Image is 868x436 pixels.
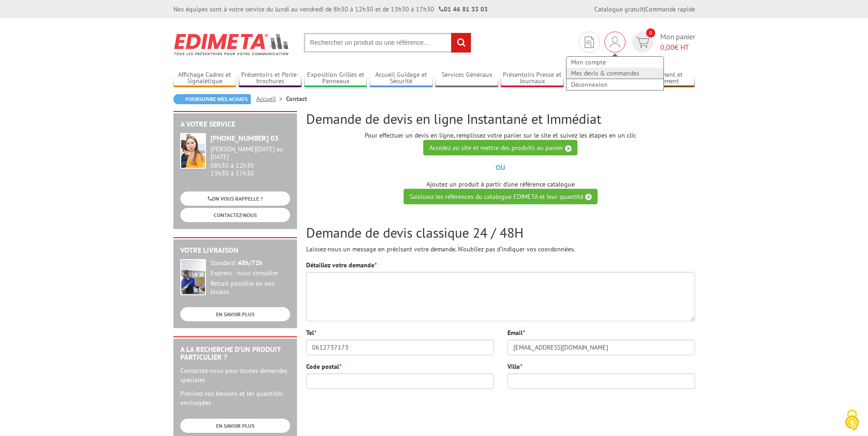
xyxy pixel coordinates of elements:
[556,396,695,431] iframe: reCAPTCHA
[404,189,598,204] a: Saisissez les références du catalogue EDIMETA et leur quantité
[238,259,263,267] strong: 48h/72h
[439,5,488,13] strong: 01 46 81 33 03
[180,419,290,433] a: EN SAVOIR PLUS
[660,32,695,53] span: Mon panier
[306,225,695,254] div: Laissez-nous un message en précisant votre demande. N'oubliez pas d'indiquer vos coordonnées.
[306,261,377,270] label: Détaillez votre demande
[451,33,471,53] input: rechercher
[646,28,655,37] span: 0
[180,366,290,384] p: Contactez-nous pour toutes demandes spéciales
[180,259,206,295] img: widget-livraison.jpg
[435,71,498,86] a: Services Généraux
[306,180,695,204] p: Ajoutez un produit à partir d'une référence catalogue
[306,225,695,240] h2: Demande de devis classique 24 / 48H
[423,140,577,155] a: Accédez au site et mettre des produits au panier
[370,71,433,86] a: Accueil Guidage et Sécurité
[173,94,251,104] a: Poursuivre mes achats
[210,280,290,296] div: Retrait possible en nos locaux
[566,79,663,90] a: Déconnexion
[173,27,290,61] img: Edimeta
[507,362,522,371] label: Ville
[507,328,525,337] label: Email
[256,95,286,103] a: Accueil
[306,362,341,371] label: Code postal
[210,145,290,177] div: 08h30 à 12h30 13h30 à 17h30
[501,71,564,86] a: Présentoirs Presse et Journaux
[585,37,594,48] img: devis rapide
[180,120,290,128] h2: A votre service
[594,5,644,13] a: Catalogue gratuit
[304,33,471,53] input: Rechercher un produit ou une référence...
[306,111,695,126] h2: Demande de devis en ligne Instantané et Immédiat
[565,145,571,152] img: angle-right.png
[604,32,625,53] div: Mon compte Mes devis & commandes Déconnexion
[306,131,695,155] p: Pour effectuer un devis en ligne, remplissez votre panier sur le site et suivez les étapes en un ...
[210,145,290,161] div: [PERSON_NAME][DATE] au [DATE]
[180,133,206,169] img: widget-service.jpg
[239,71,302,86] a: Présentoirs et Porte-brochures
[210,259,290,267] div: Standard :
[180,208,290,222] a: CONTACTEZ-NOUS
[210,133,279,143] strong: [PHONE_NUMBER] 03
[610,37,620,48] img: devis rapide
[306,328,316,337] label: Tel
[566,57,663,68] a: Mon compte
[630,32,695,53] a: devis rapide 0 Mon panier 0,00€ HT
[660,42,695,53] span: € HT
[180,389,290,407] p: Précisez vos besoins et les quantités envisagées
[660,43,674,52] span: 0,00
[836,405,868,436] button: Cookies (fenêtre modale)
[566,68,663,79] a: Mes devis & commandes
[304,71,367,86] a: Exposition Grilles et Panneaux
[636,37,649,48] img: devis rapide
[306,162,695,173] p: OU
[180,346,290,362] h2: A la recherche d'un produit particulier ?
[286,94,307,103] li: Contact
[180,307,290,321] a: EN SAVOIR PLUS
[645,5,695,13] a: Commande rapide
[180,191,290,206] a: ON VOUS RAPPELLE ?
[173,71,237,86] a: Affichage Cadres et Signalétique
[841,409,863,431] img: Cookies (fenêtre modale)
[210,269,290,277] div: Express : nous consulter
[594,5,695,14] div: |
[180,246,290,255] h2: Votre livraison
[173,5,488,14] div: Nos équipes sont à votre service du lundi au vendredi de 8h30 à 12h30 et de 13h30 à 17h30
[585,194,592,200] img: angle-right.png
